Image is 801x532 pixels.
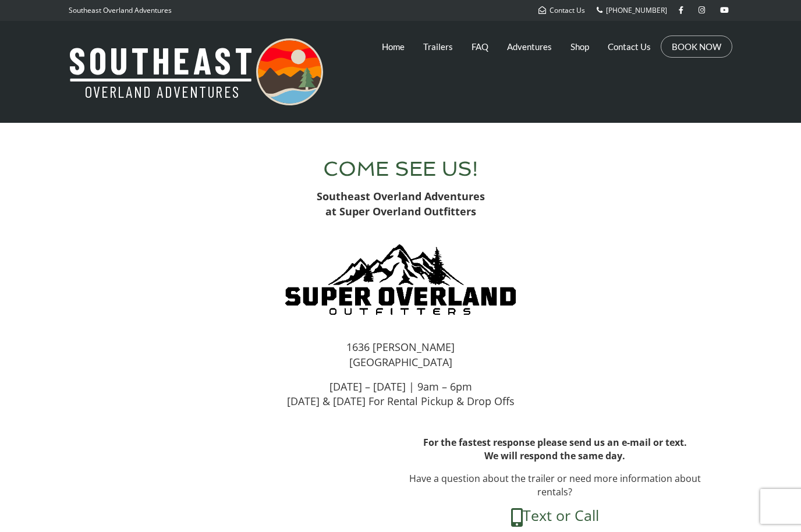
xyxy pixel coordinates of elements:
[406,508,703,526] h4: Text or Call
[672,41,721,52] a: BOOK NOW
[317,189,485,203] strong: Southeast Overland Adventures
[423,436,687,462] span: For the fastest response please send us an e-mail or text. We will respond the same day.
[323,157,478,180] span: COME SEE US!
[382,32,405,61] a: Home
[92,380,709,409] p: [DATE] – [DATE] | 9am – 6pm [DATE] & [DATE] For Rental Pickup & Drop Offs
[511,508,523,527] img: mobile-alt-solid-green.svg
[570,32,589,61] a: Shop
[69,38,323,105] img: Southeast Overland Adventures
[472,32,488,61] a: FAQ
[325,204,476,218] strong: at Super Overland Outfitters
[606,5,667,15] span: [PHONE_NUMBER]
[538,5,585,15] a: Contact Us
[406,472,703,499] p: Have a question about the trailer or need more information about rentals?
[69,3,172,18] p: Southeast Overland Adventures
[423,32,453,61] a: Trailers
[284,243,517,317] img: super-overland-outfitters-logo
[608,32,651,61] a: Contact Us
[507,32,552,61] a: Adventures
[597,5,667,15] a: [PHONE_NUMBER]
[92,340,709,370] p: 1636 [PERSON_NAME] [GEOGRAPHIC_DATA]
[550,5,585,15] span: Contact Us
